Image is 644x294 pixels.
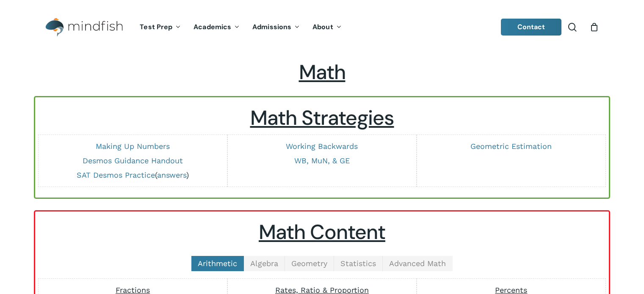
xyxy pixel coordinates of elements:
a: Cart [589,22,599,32]
span: Advanced Math [389,259,446,268]
u: Math Strategies [250,104,394,131]
span: Statistics [340,259,376,268]
span: Algebra [250,259,278,268]
span: Arithmetic [198,259,237,268]
a: WB, MuN, & GE [294,156,350,165]
a: Admissions [246,24,306,31]
span: Test Prep [140,22,172,31]
u: Math Content [259,219,385,245]
a: Desmos Guidance Handout [83,156,183,165]
header: Main Menu [34,11,610,43]
a: Algebra [244,256,285,271]
a: Test Prep [133,24,187,31]
a: answers [157,170,186,179]
span: Academics [193,22,231,31]
a: Academics [187,24,246,31]
span: Geometry [291,259,327,268]
a: Geometric Estimation [470,142,552,151]
a: Contact [501,19,562,36]
span: About [312,22,333,31]
span: Contact [517,22,545,31]
a: Arithmetic [191,256,244,271]
a: Statistics [334,256,383,271]
nav: Main Menu [133,11,348,43]
p: ( ) [43,170,223,180]
a: SAT Desmos Practice [77,170,155,179]
a: Advanced Math [383,256,453,271]
span: Math [299,59,345,85]
a: Making Up Numbers [96,142,170,151]
a: About [306,24,348,31]
span: Admissions [252,22,291,31]
a: Working Backwards [286,142,358,151]
a: Geometry [285,256,334,271]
